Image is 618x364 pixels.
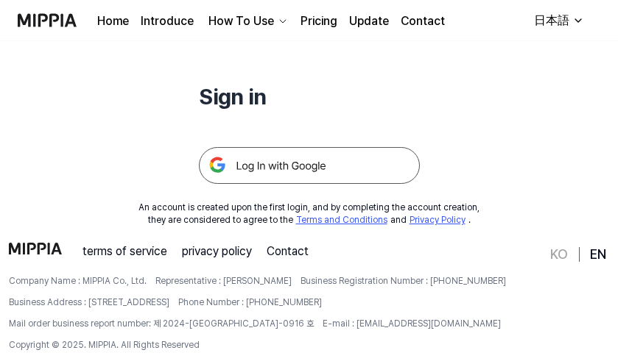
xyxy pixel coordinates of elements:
a: Update [349,13,389,30]
a: KO [550,246,568,263]
h1: Sign in [199,81,420,112]
a: Contact [401,13,445,30]
span: Business Address : [STREET_ADDRESS] [9,296,169,309]
span: Phone Number : [PHONE_NUMBER] [178,296,322,309]
a: Contact [267,243,309,260]
span: Representative : [PERSON_NAME] [155,275,292,288]
a: Terms and Conditions [296,215,387,225]
a: terms of service [82,243,167,260]
div: How To Use [206,13,277,30]
a: privacy policy [182,243,252,260]
img: logo [9,243,62,254]
a: Home [97,13,129,30]
a: EN [590,246,606,263]
span: Company Name : MIPPIA Co., Ltd. [9,275,147,288]
span: Business Registration Number : [PHONE_NUMBER] [301,275,506,288]
button: 日本語 [522,6,593,35]
a: Introduce [141,13,194,30]
a: Pricing [301,13,337,30]
a: Privacy Policy [410,215,466,225]
button: How To Use [206,13,289,30]
img: 구글 로그인 버튼 [199,147,420,184]
span: E-mail : [EMAIL_ADDRESS][DOMAIN_NAME] [323,318,501,330]
div: 日本語 [531,12,572,29]
div: An account is created upon the first login, and by completing the account creation, they are cons... [138,201,480,226]
span: Copyright © 2025. MIPPIA. All Rights Reserved [9,339,200,351]
span: Mail order business report number: 제 2024-[GEOGRAPHIC_DATA]-0916 호 [9,318,314,330]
